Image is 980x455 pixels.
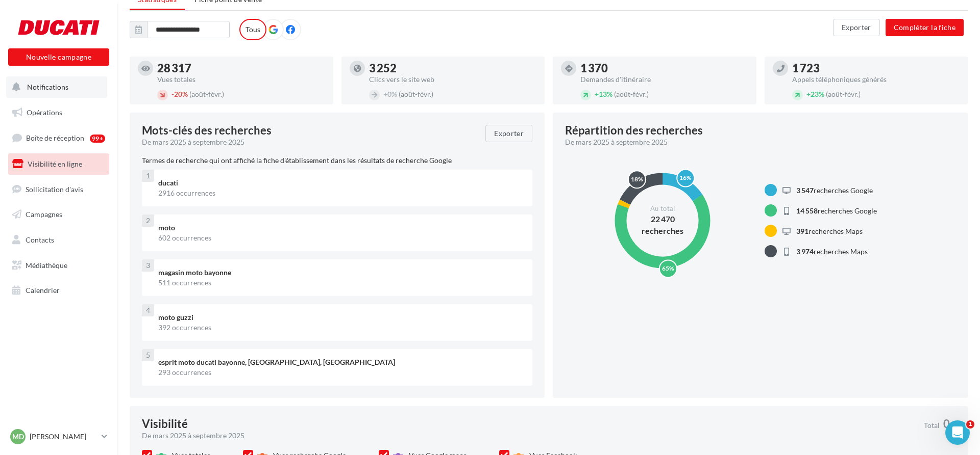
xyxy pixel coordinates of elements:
[8,48,109,66] button: Nouvelle campagne
[26,184,83,193] span: Sollicitation d'avis
[6,179,111,200] a: Sollicitation d'avis
[157,76,325,83] div: Vues totales
[142,137,477,147] div: De mars 2025 à septembre 2025
[796,206,877,215] span: recherches Google
[565,137,947,147] div: De mars 2025 à septembre 2025
[886,19,964,36] button: Compléter la fiche
[6,153,111,175] a: Visibilité en ligne
[595,90,599,98] span: +
[6,127,111,149] a: Boîte de réception99+
[945,420,970,445] iframe: Intercom live chat
[158,278,524,288] div: 511 occurrences
[6,280,111,301] a: Calendrier
[826,90,861,98] span: (août-févr.)
[142,125,272,136] span: Mots-clés des recherches
[595,90,612,98] span: 13%
[399,90,433,98] span: (août-févr.)
[485,125,532,142] button: Exporter
[239,19,266,40] label: Tous
[142,418,188,430] div: Visibilité
[142,349,154,361] div: 5
[30,432,97,442] p: [PERSON_NAME]
[158,188,524,198] div: 2916 occurrences
[158,233,524,243] div: 602 occurrences
[881,22,968,31] a: Compléter la fiche
[6,204,111,225] a: Campagnes
[28,159,82,168] span: Visibilité en ligne
[924,422,940,429] span: Total
[27,83,68,91] span: Notifications
[580,63,748,74] div: 1 370
[833,19,880,36] button: Exporter
[142,304,154,316] div: 4
[26,133,84,142] span: Boîte de réception
[369,76,537,83] div: Clics vers le site web
[796,227,863,235] span: recherches Maps
[142,170,154,182] div: 1
[796,186,814,195] span: 3 547
[142,431,916,441] div: De mars 2025 à septembre 2025
[142,259,154,272] div: 3
[158,223,524,233] div: moto
[26,235,54,244] span: Contacts
[90,135,105,143] div: 99+
[6,229,111,251] a: Contacts
[966,420,974,429] span: 1
[171,90,174,98] span: -
[27,108,62,117] span: Opérations
[158,323,524,333] div: 392 occurrences
[796,186,873,195] span: recherches Google
[806,90,824,98] span: 23%
[158,267,524,278] div: magasin moto bayonne
[158,178,524,188] div: ducati
[26,261,67,270] span: Médiathèque
[943,418,950,430] span: 0
[171,90,188,98] span: 20%
[580,76,748,83] div: Demandes d'itinéraire
[383,90,397,98] span: 0%
[189,90,224,98] span: (août-févr.)
[792,63,960,74] div: 1 723
[792,76,960,83] div: Appels téléphoniques générés
[142,215,154,227] div: 2
[26,210,62,219] span: Campagnes
[158,357,524,367] div: esprit moto ducati bayonne, [GEOGRAPHIC_DATA], [GEOGRAPHIC_DATA]
[6,102,111,123] a: Opérations
[8,427,109,446] a: MD [PERSON_NAME]
[12,432,24,442] span: MD
[796,247,814,256] span: 3 974
[6,76,107,98] button: Notifications
[383,90,387,98] span: +
[565,125,703,136] div: Répartition des recherches
[806,90,811,98] span: +
[6,255,111,276] a: Médiathèque
[796,206,818,215] span: 14 558
[142,155,532,166] p: Termes de recherche qui ont affiché la fiche d'établissement dans les résultats de recherche Google
[157,63,325,74] div: 28 317
[369,63,537,74] div: 3 252
[796,247,868,256] span: recherches Maps
[158,367,524,378] div: 293 occurrences
[158,312,524,323] div: moto guzzi
[614,90,649,98] span: (août-févr.)
[796,227,808,235] span: 391
[26,286,60,295] span: Calendrier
